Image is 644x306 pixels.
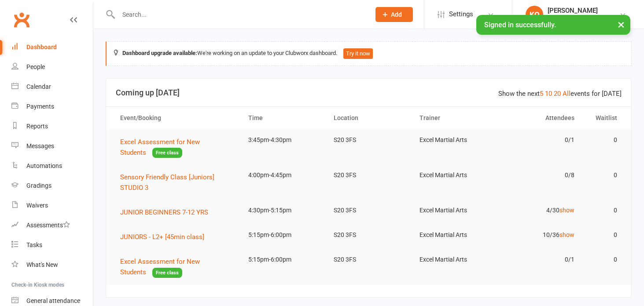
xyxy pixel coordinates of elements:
[11,255,93,275] a: What's New
[120,233,204,241] span: JUNIORS - L2+ [45min class]
[26,261,58,268] div: What's New
[240,225,326,245] td: 5:15pm-6:00pm
[11,57,93,77] a: People
[26,182,52,189] div: Gradings
[554,90,561,98] a: 20
[11,156,93,176] a: Automations
[326,249,411,270] td: S20 3FS
[240,165,326,186] td: 4:00pm-4:45pm
[116,88,622,97] h3: Coming up [DATE]
[120,172,232,193] button: Sensory Friendly Class [Juniors] STUDIO 3
[26,222,70,229] div: Assessments
[412,200,497,221] td: Excel Martial Arts
[26,162,62,169] div: Automations
[582,130,625,150] td: 0
[559,231,574,238] a: show
[582,165,625,186] td: 0
[412,107,497,129] th: Trainer
[326,200,411,221] td: S20 3FS
[26,83,51,90] div: Calendar
[582,200,625,221] td: 0
[449,4,473,24] span: Settings
[120,138,200,157] span: Excel Assessment for New Students
[497,200,582,221] td: 4/30
[326,130,411,150] td: S20 3FS
[26,103,54,110] div: Payments
[116,8,364,21] input: Search...
[26,297,80,304] div: General attendance
[497,130,582,150] td: 0/1
[613,15,629,34] button: ×
[484,21,556,29] span: Signed in successfully.
[106,41,632,66] div: We're working on an update to your Clubworx dashboard.
[11,9,33,31] a: Clubworx
[120,207,214,218] button: JUNIOR BEGINNERS 7-12 YRS
[26,63,45,70] div: People
[326,107,411,129] th: Location
[11,136,93,156] a: Messages
[120,232,210,242] button: JUNIORS - L2+ [45min class]
[412,249,497,270] td: Excel Martial Arts
[548,15,598,22] div: Excel Martial Arts
[11,215,93,235] a: Assessments
[326,165,411,186] td: S20 3FS
[540,90,543,98] a: 5
[120,208,208,216] span: JUNIOR BEGINNERS 7-12 YRS
[11,97,93,117] a: Payments
[582,249,625,270] td: 0
[412,165,497,186] td: Excel Martial Arts
[11,117,93,136] a: Reports
[582,107,625,129] th: Waitlist
[26,123,48,130] div: Reports
[26,241,42,248] div: Tasks
[545,90,552,98] a: 10
[120,173,214,192] span: Sensory Friendly Class [Juniors] STUDIO 3
[343,48,373,59] button: Try it now
[375,7,413,22] button: Add
[26,44,57,51] div: Dashboard
[412,130,497,150] td: Excel Martial Arts
[152,148,182,158] span: Free class
[497,107,582,129] th: Attendees
[563,90,570,98] a: All
[112,107,240,129] th: Event/Booking
[240,130,326,150] td: 3:45pm-4:30pm
[120,256,232,278] button: Excel Assessment for New StudentsFree class
[122,50,197,56] strong: Dashboard upgrade available:
[240,107,326,129] th: Time
[240,249,326,270] td: 5:15pm-6:00pm
[412,225,497,245] td: Excel Martial Arts
[548,7,598,15] div: [PERSON_NAME]
[11,37,93,57] a: Dashboard
[11,176,93,196] a: Gradings
[497,249,582,270] td: 0/1
[120,258,200,276] span: Excel Assessment for New Students
[497,225,582,245] td: 10/36
[11,77,93,97] a: Calendar
[240,200,326,221] td: 4:30pm-5:15pm
[152,268,182,278] span: Free class
[120,137,232,158] button: Excel Assessment for New StudentsFree class
[11,196,93,215] a: Waivers
[497,165,582,186] td: 0/8
[559,207,574,214] a: show
[326,225,411,245] td: S20 3FS
[498,88,622,99] div: Show the next events for [DATE]
[526,6,543,23] div: KQ
[26,202,48,209] div: Waivers
[391,11,402,18] span: Add
[582,225,625,245] td: 0
[11,235,93,255] a: Tasks
[26,142,54,149] div: Messages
